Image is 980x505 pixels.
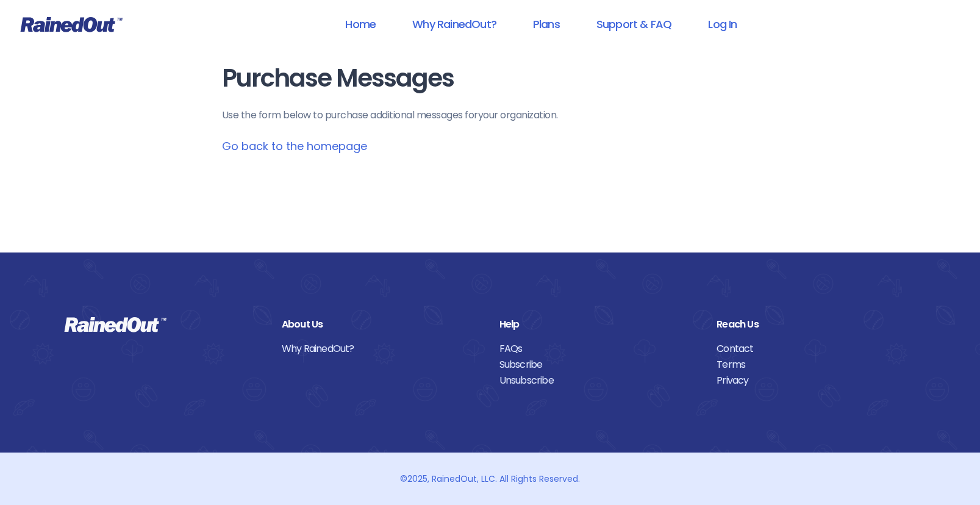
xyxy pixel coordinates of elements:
a: Log In [692,10,753,38]
div: About Us [282,317,481,332]
div: Reach Us [717,317,916,332]
div: Help [499,317,699,332]
a: Plans [517,10,576,38]
a: Unsubscribe [499,373,699,389]
a: Support & FAQ [581,10,687,38]
p: Use the form below to purchase additional messages for your organization . [222,108,759,123]
a: Why RainedOut? [282,341,481,357]
a: Subscribe [499,357,699,373]
a: Terms [717,357,916,373]
h1: Purchase Messages [222,65,759,92]
a: FAQs [499,341,699,357]
a: Contact [717,341,916,357]
a: Privacy [717,373,916,389]
a: Home [329,10,392,38]
a: Why RainedOut? [396,10,512,38]
a: Go back to the homepage [222,138,367,154]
